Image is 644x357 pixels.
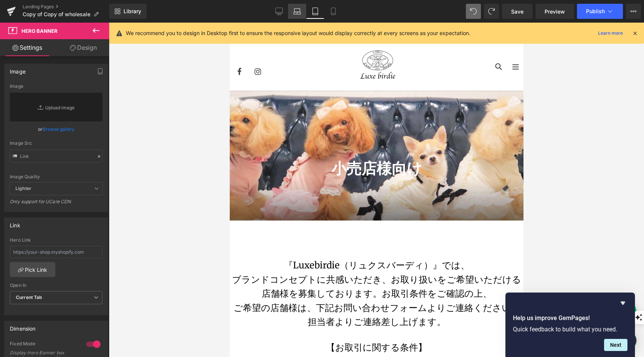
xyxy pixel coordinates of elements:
[10,174,102,179] div: Image Quality
[20,20,87,26] div: ドメイン: [DOMAIN_NAME]
[23,4,109,10] a: Landing Pages
[288,4,306,19] a: Laptop
[15,185,31,191] b: Lighter
[10,64,26,75] div: Image
[23,11,90,17] span: Copy of Copy of wholesale
[124,8,141,15] span: Library
[96,319,197,331] span: 【お取引に関する条件】
[109,4,147,19] a: New Library
[270,4,288,19] a: Desktop
[10,237,102,243] div: Hero Link
[54,237,240,248] span: 『Luxebirdie（リュクスバーディ）』では、
[82,9,116,18] span: 土日祝除く）
[10,283,102,288] div: Open In
[626,4,641,19] button: More
[129,25,167,62] img: Luxebirdie
[10,262,55,277] a: Pick Link
[43,2,94,8] a: [PHONE_NUMBER]
[545,8,565,15] span: Preview
[87,45,121,50] div: キーワード流入
[595,29,626,38] a: Learn more
[78,293,216,305] span: 担当者よりご連絡差し上げます。
[16,294,43,300] b: Current Tab
[34,45,63,50] div: ドメイン概要
[126,29,470,37] p: We recommend you to design in Desktop first to ensure the responsive layout would display correct...
[43,9,80,18] span: (受付10～17時
[26,44,32,51] img: tab_domain_overview_orange.svg
[10,246,102,258] input: https://your-shop.myshopify.com
[511,8,523,15] span: Save
[278,35,294,52] button: メニュー
[324,4,342,19] a: Mobile
[10,125,102,133] div: or
[513,326,627,333] p: Quick feedback to build what you need.
[10,84,102,89] div: Image
[12,20,18,26] img: website_grey.svg
[10,199,102,210] div: Only support for UCare CDN
[10,321,36,332] div: Dimension
[10,150,102,163] input: Link
[242,4,264,10] a: 0
[56,39,111,56] a: Design
[79,44,85,51] img: tab_keywords_by_traffic_grey.svg
[12,12,18,18] img: logo_orange.svg
[604,339,627,351] button: Next question
[10,218,20,228] div: Link
[484,4,499,19] button: Redo
[43,123,75,136] a: Browse gallery
[2,251,291,291] span: ブランドコンセプトに共感いただき、お取り扱いをご希望いただける 店舗様を募集しております。お取引条件をご確認の上、 ご希望の店舗様は、下記お問い合わせフォームよりご連絡ください。
[466,4,481,19] button: Undo
[10,341,79,349] div: Fixed Mode
[21,28,58,34] span: Hero Banner
[536,4,574,19] a: Preview
[199,4,236,10] span: MY ACCOUNT
[21,12,37,18] div: v 4.0.25
[577,4,623,19] button: Publish
[10,141,102,146] div: Image Src
[513,314,627,323] h2: Help us improve GemPages!
[618,299,627,308] button: Hide survey
[252,7,256,12] span: 0
[513,299,627,351] div: Help us improve GemPages!
[306,4,324,19] a: Tablet
[586,8,605,14] span: Publish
